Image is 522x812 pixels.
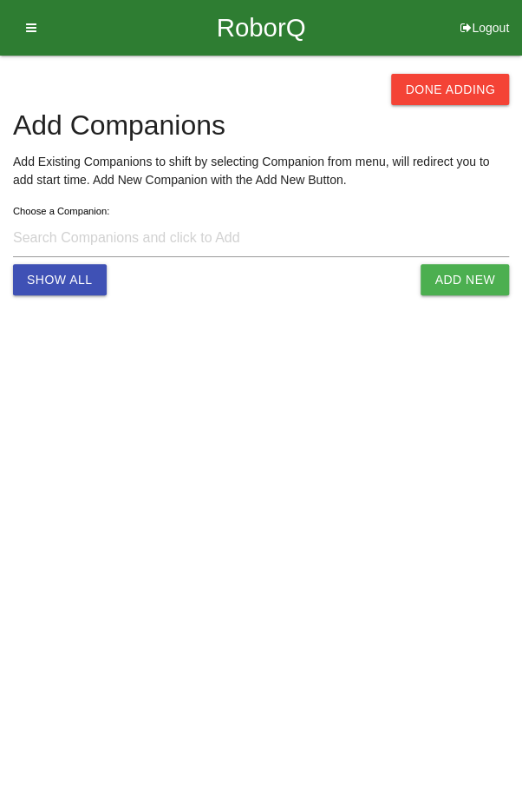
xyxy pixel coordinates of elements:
[13,110,509,141] h4: Add Companions
[421,264,509,295] button: Add New
[13,153,509,189] p: Add Existing Companions to shift by selecting Companion from menu, will redirect you to add start...
[13,220,509,257] input: Search Companions and click to Add
[13,206,109,216] label: Choose a Companion:
[13,264,107,295] button: Show All
[391,74,509,105] button: Done Adding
